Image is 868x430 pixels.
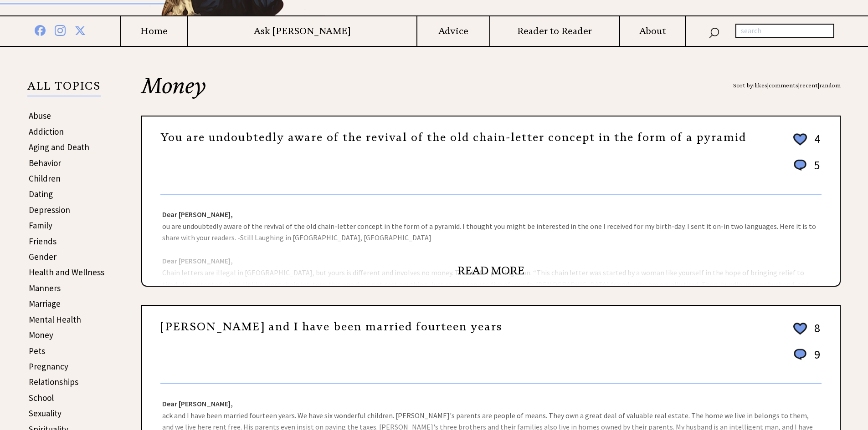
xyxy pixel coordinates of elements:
strong: Dear [PERSON_NAME], [162,210,233,219]
td: 5 [810,157,821,182]
p: ALL TOPICS [27,81,101,96]
a: Ask [PERSON_NAME] [188,25,416,37]
h2: Money [141,75,841,116]
a: Advice [417,25,489,37]
a: Pets [29,345,45,356]
a: Relationships [29,376,78,387]
a: Abuse [29,110,51,121]
a: random [819,82,841,89]
img: instagram%20blue.png [55,23,66,36]
input: search [735,24,834,38]
img: facebook%20blue.png [35,23,46,36]
strong: Dear [PERSON_NAME], [162,256,233,265]
a: Home [121,25,187,37]
a: Depression [29,204,70,215]
a: Health and Wellness [29,267,104,278]
a: Family [29,220,52,231]
a: Sexuality [29,408,62,419]
td: 8 [810,320,821,346]
a: Gender [29,251,56,262]
img: heart_outline%202.png [792,132,808,147]
a: You are undoubtedly aware of the revival of the old chain-letter concept in the form of a pyramid [160,131,746,144]
img: search_nav.png [709,25,719,39]
a: READ MORE [457,264,524,278]
a: Pregnancy [29,361,68,372]
a: comments [769,82,798,89]
div: Sort by: | | | [733,75,841,96]
div: ou are undoubtedly aware of the revival of the old chain-letter concept in the form of a pyramid.... [142,195,840,286]
td: 9 [810,347,821,371]
a: Dating [29,188,53,199]
a: Reader to Reader [490,25,620,37]
a: Children [29,173,61,184]
a: Behavior [29,157,61,168]
a: Marriage [29,298,61,309]
strong: Dear [PERSON_NAME], [162,399,233,408]
a: Friends [29,236,56,247]
a: Mental Health [29,314,81,325]
a: Money [29,329,53,340]
img: heart_outline%202.png [792,321,808,337]
a: Addiction [29,126,64,137]
a: School [29,392,54,403]
a: Manners [29,283,61,293]
a: About [620,25,685,37]
td: 4 [810,131,821,157]
a: recent [800,82,818,89]
img: x%20blue.png [75,24,86,36]
a: [PERSON_NAME] and I have been married fourteen years [160,320,503,334]
img: message_round%201.png [792,347,808,362]
a: likes [755,82,767,89]
img: message_round%201.png [792,158,808,172]
a: Aging and Death [29,142,89,152]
